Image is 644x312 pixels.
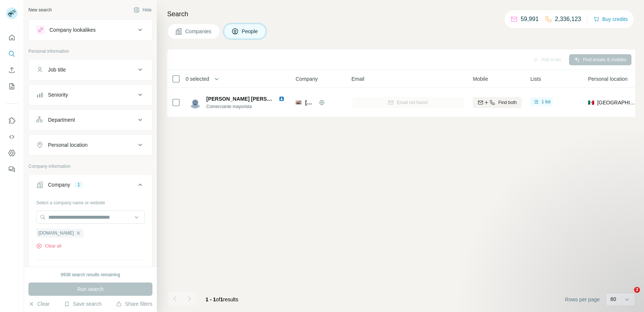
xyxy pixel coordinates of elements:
span: results [206,297,238,302]
button: Department [29,111,152,129]
button: Dashboard [6,146,18,160]
span: Mobile [473,75,488,83]
button: Clear all [36,243,61,249]
img: Avatar [189,97,201,108]
span: Lists [530,75,541,83]
button: Personal location [29,136,152,154]
span: 1 - 1 [206,297,216,302]
button: Company1 [29,176,152,197]
div: Seniority [48,91,68,98]
div: Select a company name or website [36,197,145,206]
button: Find both [473,97,521,108]
p: Company information [28,163,152,170]
span: 🇲🇽 [588,99,594,106]
span: 2 [634,287,640,293]
button: Save search [64,300,101,308]
img: Avatar [6,7,18,19]
div: 9938 search results remaining [61,271,120,278]
div: 1 [75,181,83,188]
button: Use Surfe on LinkedIn [6,114,18,127]
span: [PERSON_NAME] [PERSON_NAME] [206,96,295,102]
div: New search [28,7,52,13]
div: Company [48,181,70,188]
div: Job title [48,66,66,73]
button: Seniority [29,86,152,104]
div: Company lookalikes [49,26,96,34]
span: [DOMAIN_NAME] [38,230,74,236]
span: of [216,297,220,302]
button: Buy credits [593,14,628,24]
button: My lists [6,80,18,93]
h4: Search [167,9,635,19]
p: 2,336,123 [555,15,581,24]
span: People [242,28,259,35]
span: [DOMAIN_NAME] [305,99,315,106]
p: 60 [610,295,616,303]
span: 1 [220,297,223,302]
span: 0 selected [186,75,209,83]
div: Department [48,116,75,124]
span: Find both [498,99,517,106]
button: Clear [28,300,49,308]
span: Company [296,75,318,83]
img: Logo of Limpiezas.com.ar [296,100,302,104]
button: Enrich CSV [6,63,18,77]
p: 59,991 [521,15,539,24]
button: Job title [29,61,152,79]
button: Search [6,47,18,60]
button: Use Surfe API [6,130,18,143]
iframe: Intercom live chat [619,287,637,305]
div: Personal location [48,141,87,149]
span: Email [351,75,364,83]
button: Feedback [6,163,18,176]
img: LinkedIn logo [279,96,285,102]
span: Companies [185,28,212,35]
span: Rows per page [565,296,600,303]
span: Comerciante mayorista [206,103,287,110]
button: Company lookalikes [29,21,152,39]
span: [GEOGRAPHIC_DATA] [597,99,637,106]
button: Quick start [6,31,18,44]
span: 1 list [541,98,551,105]
button: Share filters [116,300,152,308]
button: Hide [128,4,157,15]
p: Personal information [28,48,152,55]
span: Personal location [588,75,627,83]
